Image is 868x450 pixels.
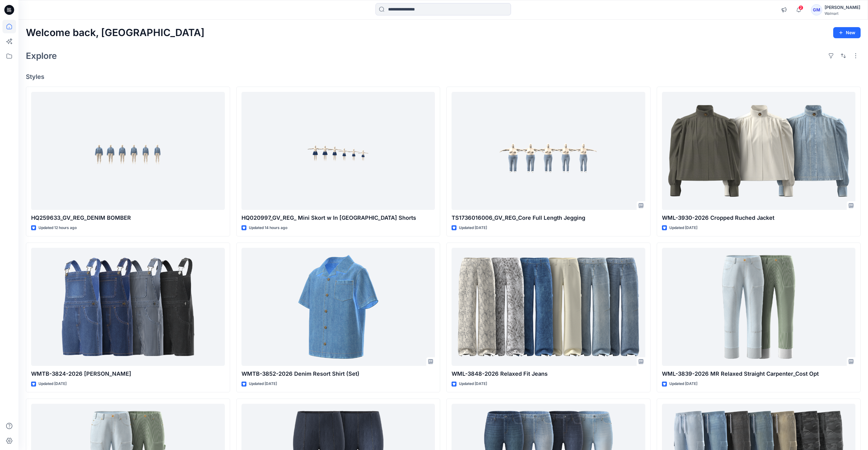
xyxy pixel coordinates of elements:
span: 2 [798,5,803,10]
p: Updated 14 hours ago [249,225,287,231]
a: HQ259633_GV_REG_DENIM BOMBER [31,92,225,210]
p: Updated [DATE] [669,381,697,387]
p: TS1736016006_GV_REG_Core Full Length Jegging [452,214,645,222]
div: [PERSON_NAME] [825,4,860,11]
a: HQ020997_GV_REG_ Mini Skort w In Jersey Shorts [241,92,435,210]
p: HQ020997_GV_REG_ Mini Skort w In [GEOGRAPHIC_DATA] Shorts [241,214,435,222]
p: Updated [DATE] [249,381,277,387]
a: WML-3839-2026 MR Relaxed Straight Carpenter_Cost Opt [662,248,856,366]
p: WMTB-3852-2026 Denim Resort Shirt (Set) [241,370,435,378]
p: WMTB-3824-2026 [PERSON_NAME] [31,370,225,378]
a: TS1736016006_GV_REG_Core Full Length Jegging [452,92,645,210]
p: WML-3930-2026 Cropped Ruched Jacket [662,214,856,222]
a: WML-3848-2026 Relaxed Fit Jeans [452,248,645,366]
p: HQ259633_GV_REG_DENIM BOMBER [31,214,225,222]
h4: Styles [26,73,861,80]
p: Updated [DATE] [39,381,67,387]
p: Updated [DATE] [669,225,697,231]
button: New [833,27,861,38]
a: WML-3930-2026 Cropped Ruched Jacket [662,92,856,210]
div: GM [811,4,822,15]
a: WMTB-3852-2026 Denim Resort Shirt (Set) [241,248,435,366]
h2: Welcome back, [GEOGRAPHIC_DATA] [26,27,205,39]
p: WML-3839-2026 MR Relaxed Straight Carpenter_Cost Opt [662,370,856,378]
div: Walmart [825,11,860,16]
p: WML-3848-2026 Relaxed Fit Jeans [452,370,645,378]
p: Updated 12 hours ago [39,225,77,231]
p: Updated [DATE] [459,225,487,231]
p: Updated [DATE] [459,381,487,387]
h2: Explore [26,51,57,61]
a: WMTB-3824-2026 Shortall [31,248,225,366]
